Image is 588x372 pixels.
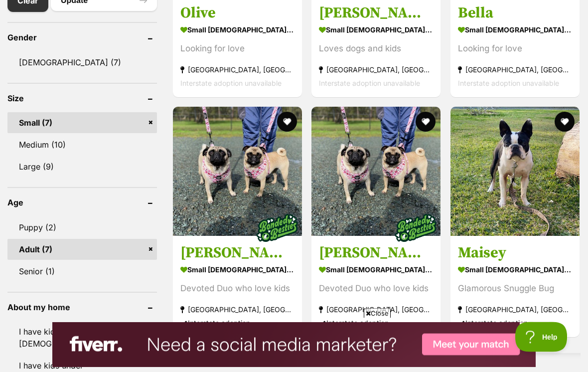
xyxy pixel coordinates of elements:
a: I have kids under [DEMOGRAPHIC_DATA] (5) [7,322,157,355]
a: Maisey small [DEMOGRAPHIC_DATA] Dog Glamorous Snuggle Bug [GEOGRAPHIC_DATA], [GEOGRAPHIC_DATA] In... [450,236,580,338]
strong: [GEOGRAPHIC_DATA], [GEOGRAPHIC_DATA] [319,63,433,77]
a: Puppy (2) [7,217,157,238]
strong: [GEOGRAPHIC_DATA], [GEOGRAPHIC_DATA] [458,63,572,77]
strong: small [DEMOGRAPHIC_DATA] Dog [180,263,294,277]
button: favourite [555,112,575,132]
div: Devoted Duo who love kids [180,282,294,296]
h3: Bella [458,4,572,23]
div: Interstate adoption [319,317,433,330]
h3: Maisey [458,244,572,263]
img: Maisey - Boston Terrier Dog [450,107,580,236]
a: Large (9) [7,157,157,178]
div: Glamorous Snuggle Bug [458,282,572,296]
a: [PERSON_NAME] small [DEMOGRAPHIC_DATA] Dog Devoted Duo who love kids [GEOGRAPHIC_DATA], [GEOGRAPH... [311,236,441,338]
button: favourite [416,112,436,132]
a: Senior (1) [7,261,157,282]
strong: [GEOGRAPHIC_DATA], [GEOGRAPHIC_DATA] [319,303,433,317]
a: Medium (10) [7,135,157,156]
h3: [PERSON_NAME] [180,244,294,263]
strong: small [DEMOGRAPHIC_DATA] Dog [319,263,433,277]
iframe: Help Scout Beacon - Open [515,322,568,352]
a: Small (7) [7,113,157,134]
div: Interstate adoption [458,317,572,330]
strong: [GEOGRAPHIC_DATA], [GEOGRAPHIC_DATA] [180,303,294,317]
span: Interstate adoption unavailable [458,79,559,88]
div: Devoted Duo who love kids [319,282,433,296]
a: [DEMOGRAPHIC_DATA] (7) [7,52,157,73]
strong: small [DEMOGRAPHIC_DATA] Dog [458,263,572,277]
span: Interstate adoption unavailable [319,79,420,88]
strong: [GEOGRAPHIC_DATA], [GEOGRAPHIC_DATA] [458,303,572,317]
strong: [GEOGRAPHIC_DATA], [GEOGRAPHIC_DATA] [180,63,294,77]
a: Adult (7) [7,239,157,260]
img: bonded besties [391,203,441,253]
button: favourite [277,112,297,132]
h3: [PERSON_NAME] [319,244,433,263]
div: Looking for love [458,42,572,56]
span: Interstate adoption unavailable [180,79,282,88]
h3: [PERSON_NAME] [319,4,433,23]
h3: Olive [180,4,294,23]
header: Age [7,198,157,207]
header: Size [7,94,157,103]
iframe: Advertisement [52,322,536,367]
span: Close [364,308,391,318]
img: bonded besties [252,203,302,253]
div: Interstate adoption [180,317,294,330]
strong: small [DEMOGRAPHIC_DATA] Dog [458,23,572,37]
div: Loves dogs and kids [319,42,433,56]
img: Peggy-Sue - Pug Dog [311,107,441,236]
header: Gender [7,33,157,42]
a: [PERSON_NAME] small [DEMOGRAPHIC_DATA] Dog Devoted Duo who love kids [GEOGRAPHIC_DATA], [GEOGRAPH... [173,236,302,338]
div: Looking for love [180,42,294,56]
header: About my home [7,303,157,312]
img: Bobbi-Jo - Pug Dog [173,107,302,236]
strong: small [DEMOGRAPHIC_DATA] Dog [180,23,294,37]
strong: small [DEMOGRAPHIC_DATA] Dog [319,23,433,37]
img: https://img.kwcdn.com/product/open/15c980a5eba4417eb5593f5bbdc1201b-goods.jpeg?imageMogr2/strip/s... [76,63,149,125]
